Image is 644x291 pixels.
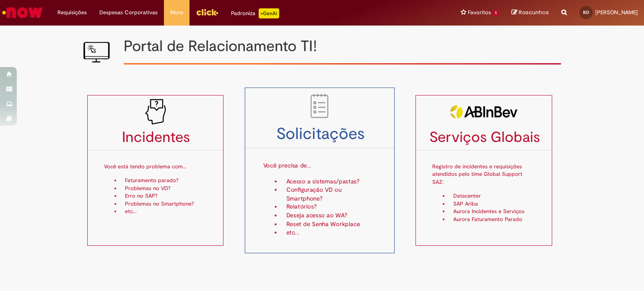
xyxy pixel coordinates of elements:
li: Datacenter [449,192,535,200]
img: problem_it_V2.png [142,98,169,125]
img: ServiceNow [1,4,44,21]
span: 1 [493,10,499,17]
img: servicosglobais2.png [450,98,517,125]
span: Requisições [57,8,87,17]
div: Padroniza [231,8,279,18]
span: Favoritos [468,8,491,17]
li: Reset de Senha Workplace [281,220,376,229]
span: Despesas Corporativas [99,8,158,17]
li: Aurora Faturamento Parado [449,216,535,224]
span: Rascunhos [519,8,549,16]
span: [PERSON_NAME] [595,9,638,16]
li: Problemas no VD? [121,185,207,193]
li: Erro no SAP? [121,192,207,200]
span: KO [583,10,589,15]
li: Faturamento parado? [121,177,207,185]
li: etc... [121,208,207,216]
li: Aurora Incidentes e Serviços [449,208,535,216]
li: SAP Ariba [449,200,535,208]
p: Registro de incidentes e requisições atendidos pelo time Global Support SAZ: [432,152,535,188]
p: Você precisa de... [263,151,376,173]
h1: Portal de Relacionamento TI! [124,38,561,55]
li: etc... [281,229,376,237]
li: Acesso a sistemas/pastas? [281,177,376,185]
span: More [170,8,183,17]
li: Relatórios? [281,203,376,211]
h3: Serviços Globais [416,129,551,146]
h3: Solicitações [245,126,394,143]
h3: Incidentes [88,129,223,146]
li: Problemas no Smartphone? [121,200,207,208]
li: Configuração VD ou Smartphone? [281,186,376,203]
img: to_do_list.png [305,91,334,121]
a: Rascunhos [512,9,549,17]
p: Você está tendo problema com... [104,152,207,173]
img: IT_portal_V2.png [83,38,110,65]
li: Deseja acesso ao WA? [281,211,376,220]
img: click_logo_yellow_360x200.png [196,6,218,18]
p: +GenAi [259,8,279,18]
